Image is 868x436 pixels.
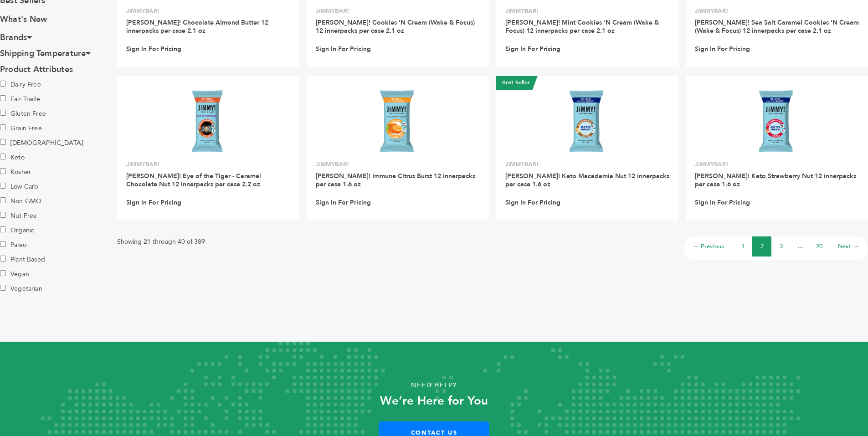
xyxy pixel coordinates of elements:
[695,160,859,169] p: JiMMYBAR!
[505,199,560,207] a: Sign In For Pricing
[695,45,750,53] a: Sign In For Pricing
[505,160,669,169] p: JiMMYBAR!
[117,236,205,247] p: Showing 21 through 40 of 389
[565,89,610,154] img: JiMMY! Keto Macadamia Nut 12 innerpacks per case 1.6 oz
[505,7,669,15] p: JiMMYBAR!
[126,45,181,53] a: Sign In For Pricing
[505,18,659,35] a: [PERSON_NAME]! Mint Cookies 'N Cream (Wake & Focus) 12 innerpacks per case 2.1 oz
[126,199,181,207] a: Sign In For Pricing
[838,242,859,251] a: Next →
[316,172,475,189] a: [PERSON_NAME]! Immune Citrus Burst 12 innerpacks per case 1.6 oz
[695,172,856,189] a: [PERSON_NAME]! Keto Strawberry Nut 12 innerpacks per case 1.6 oz
[791,236,810,256] li: …
[816,242,822,251] a: 20
[695,199,750,207] a: Sign In For Pricing
[741,242,745,251] a: 1
[693,242,724,251] a: ← Previous
[126,160,290,169] p: JiMMYBAR!
[760,242,764,251] a: 2
[755,89,799,154] img: JiMMY! Keto Strawberry Nut 12 innerpacks per case 1.6 oz
[316,7,480,15] p: JiMMYBAR!
[316,199,371,207] a: Sign In For Pricing
[316,45,371,53] a: Sign In For Pricing
[375,89,420,154] img: JiMMY! Immune Citrus Burst 12 innerpacks per case 1.6 oz
[188,89,228,154] img: JiMMY! Eye of the Tiger - Caramel Chocolate Nut 12 innerpacks per case 2.2 oz
[695,18,859,35] a: [PERSON_NAME]! Sea Salt Caramel Cookies 'N Cream (Wake & Focus) 12 innerpacks per case 2.1 oz
[43,379,825,392] p: Need Help?
[695,7,859,15] p: JiMMYBAR!
[380,393,488,409] strong: We’re Here for You
[316,160,480,169] p: JiMMYBAR!
[126,7,290,15] p: JiMMYBAR!
[126,172,261,189] a: [PERSON_NAME]! Eye of the Tiger - Caramel Chocolate Nut 12 innerpacks per case 2.2 oz
[505,45,560,53] a: Sign In For Pricing
[780,242,783,251] a: 3
[316,18,475,35] a: [PERSON_NAME]! Cookies 'N Cream (Wake & Focus) 12 innerpacks per case 2.1 oz
[505,172,669,189] a: [PERSON_NAME]! Keto Macadamia Nut 12 innerpacks per case 1.6 oz
[126,18,268,35] a: [PERSON_NAME]! Chocolate Almond Butter 12 innerpacks per case 2.1 oz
